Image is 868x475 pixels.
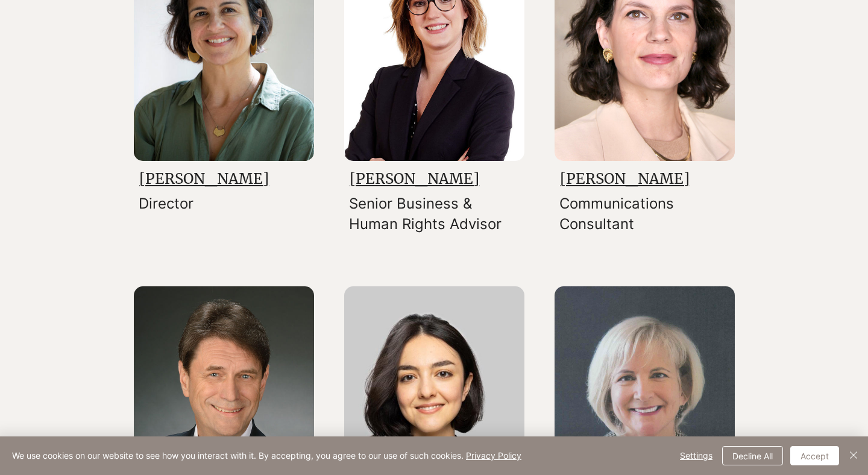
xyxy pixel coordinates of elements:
[12,450,521,461] span: We use cookies on our website to see how you interact with it. By accepting, you agree to our use...
[722,446,783,465] button: Decline All
[790,446,839,465] button: Accept
[139,169,269,188] a: [PERSON_NAME]
[846,446,861,465] button: Close
[349,193,511,234] p: Senior Business & Human Rights Advisor
[139,195,193,212] span: Director
[466,450,521,461] a: Privacy Policy
[559,193,722,234] p: Communications Consultant
[350,169,479,188] a: [PERSON_NAME]
[846,448,861,462] img: Close
[560,169,690,188] a: [PERSON_NAME]
[680,447,712,465] span: Settings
